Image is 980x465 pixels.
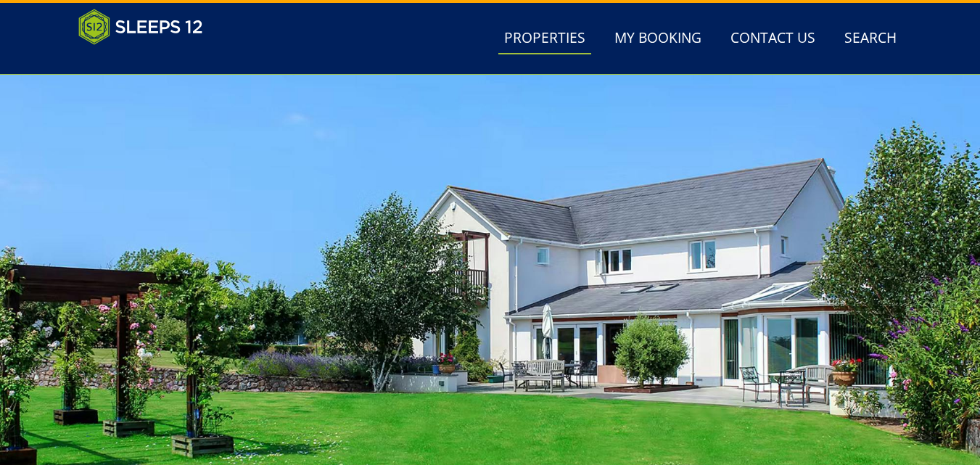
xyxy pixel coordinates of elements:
[71,54,223,66] iframe: Customer reviews powered by Trustpilot
[839,22,902,55] a: Search
[78,9,203,45] img: Sleeps 12
[725,22,821,55] a: Contact Us
[609,22,707,55] a: My Booking
[498,22,591,55] a: Properties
